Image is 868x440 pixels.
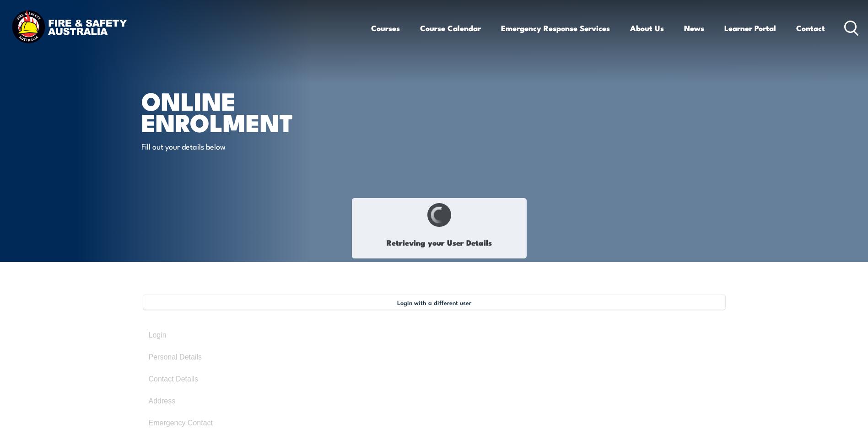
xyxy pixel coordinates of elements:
[141,141,308,151] p: Fill out your details below
[420,16,481,40] a: Course Calendar
[357,232,522,253] h1: Retrieving your User Details
[684,16,704,40] a: News
[796,16,825,40] a: Contact
[141,90,367,132] h1: Online Enrolment
[397,299,471,306] span: Login with a different user
[630,16,664,40] a: About Us
[371,16,400,40] a: Courses
[501,16,610,40] a: Emergency Response Services
[724,16,776,40] a: Learner Portal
